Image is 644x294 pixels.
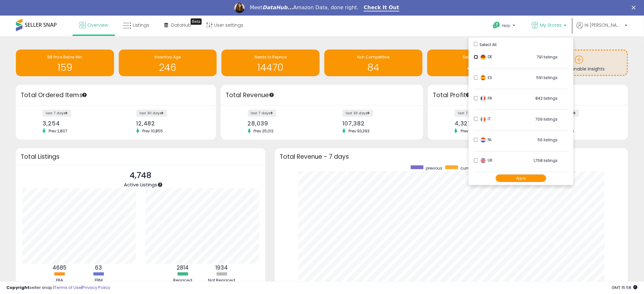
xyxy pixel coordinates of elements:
div: Close [632,6,638,10]
img: Profile image for Georgie [234,3,245,13]
div: 107,382 [342,120,412,127]
h3: Total Profit [433,91,623,100]
h1: 406 [430,62,522,73]
img: netherlands.png [480,137,486,143]
img: spain.png [480,75,486,81]
b: 63 [95,264,102,271]
span: Active Listings [124,181,157,188]
h1: 246 [122,62,214,73]
span: Listings [133,22,149,28]
span: UK [480,157,493,163]
i: Get Help [493,21,501,29]
p: 4,748 [124,170,157,182]
div: seller snap | | [6,285,110,291]
div: Tooltip anchor [157,182,163,188]
span: Help [502,23,511,28]
span: Add Actionable Insights [553,66,605,72]
label: last 30 days [342,110,373,117]
span: Prev: 10,855 [139,128,166,134]
span: Select All [480,42,497,47]
div: Meet Amazon Data, done right. [250,4,359,11]
span: NL [480,137,492,142]
span: Non Competitive [357,54,390,60]
div: Tooltip anchor [269,92,275,98]
strong: Copyright [6,284,30,291]
a: Non Competitive 84 [324,50,423,76]
div: FBM [79,277,118,284]
img: germany.png [480,54,486,60]
div: 15,586 [548,120,617,127]
span: 842 listings [536,96,558,101]
b: 2814 [177,264,189,271]
span: DE [480,54,492,59]
span: 709 listings [536,117,558,122]
h3: Total Revenue - 7 days [280,154,623,159]
span: current [460,165,474,171]
span: Overview [87,22,108,28]
img: france.png [480,95,486,102]
div: Tooltip anchor [191,18,202,25]
div: Tooltip anchor [465,92,471,98]
a: Hi [PERSON_NAME] [577,22,627,36]
a: Listings [118,16,154,35]
a: Needs to Reprice 14470 [221,50,320,76]
b: 4685 [52,264,66,271]
div: 28,039 [248,120,317,127]
label: last 30 days [136,110,167,117]
span: My Stores [540,22,562,28]
img: uk.png [480,157,486,164]
div: Not Repriced [203,277,241,284]
span: FR [480,96,492,101]
span: 791 listings [537,54,558,60]
span: Hi [PERSON_NAME] [585,22,623,28]
span: 56 listings [538,137,558,143]
div: Tooltip anchor [82,92,87,98]
span: Needs to Reprice [254,54,287,60]
span: Prev: 93,393 [345,128,373,134]
div: FBA [40,277,78,284]
a: User settings [201,16,248,35]
a: Overview [75,16,113,35]
span: 1,758 listings [534,158,558,163]
a: Selling @ Max 406 [427,50,525,76]
span: 591 listings [537,75,558,80]
b: 1934 [216,264,228,271]
div: Repriced [164,277,202,284]
span: BB Price Below Min [47,54,82,60]
span: Selling @ Max [463,54,490,60]
h3: Total Revenue [226,91,418,100]
span: previous [426,165,442,171]
h1: 159 [19,62,111,73]
h1: 84 [328,62,419,73]
span: DataHub [171,22,191,28]
button: Apply [496,174,546,182]
img: italy.png [480,116,486,123]
a: Terms of Use [54,284,81,291]
a: Add Actionable Insights [531,50,627,75]
span: Prev: 2,807 [45,128,71,134]
a: My Stores [527,16,571,36]
h3: Total Ordered Items [21,91,211,100]
div: 12,482 [136,120,205,127]
h3: Total Listings [21,154,261,159]
span: Inventory Age [154,54,181,60]
i: DataHub... [262,4,293,10]
h1: 14470 [225,62,316,73]
span: Prev: 3,980 [458,128,483,134]
label: last 7 days [43,110,71,117]
a: Help [488,17,522,36]
span: IT [480,116,491,122]
span: Prev: 25,012 [251,128,277,134]
span: 2025-09-8 15:58 GMT [612,284,638,291]
label: last 7 days [455,110,483,117]
a: Inventory Age 246 [119,50,217,76]
a: Privacy Policy [82,284,110,291]
label: last 7 days [248,110,276,117]
a: Check It Out [364,4,399,11]
div: 3,254 [43,120,111,127]
a: DataHub [159,16,196,35]
span: ES [480,75,492,80]
div: 4,327 [455,120,523,127]
a: BB Price Below Min 159 [16,50,114,76]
